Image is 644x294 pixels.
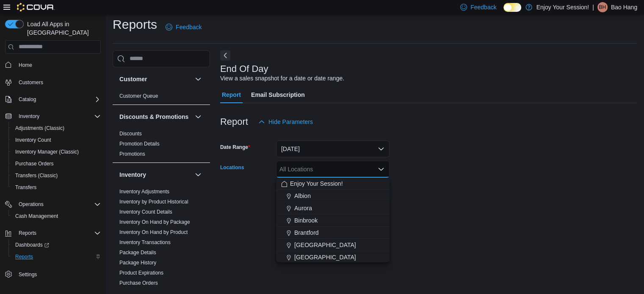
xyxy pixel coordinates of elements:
a: Adjustments (Classic) [12,123,68,133]
a: Purchase Orders [119,280,158,286]
h1: Reports [113,16,157,33]
span: Product Expirations [119,269,163,276]
span: [GEOGRAPHIC_DATA] [294,241,356,249]
button: Reports [8,251,104,263]
span: Inventory by Product Historical [119,198,188,205]
button: Catalog [15,94,39,104]
a: Home [15,60,36,70]
p: Bao Hang [611,2,637,12]
span: Transfers [15,184,36,191]
a: Customer Queue [119,93,158,99]
span: Customers [19,79,43,86]
span: Inventory On Hand by Package [119,219,190,225]
a: Promotions [119,151,145,157]
span: Package History [119,259,156,266]
button: Customer [119,75,191,83]
div: Customer [113,91,210,104]
span: Load All Apps in [GEOGRAPHIC_DATA] [24,20,101,37]
span: Customers [15,77,101,88]
span: Hide Parameters [268,118,313,126]
a: Inventory Count [12,135,55,145]
button: Customer [193,74,203,84]
span: Transfers [12,182,101,192]
a: Inventory Transactions [119,239,171,245]
button: [GEOGRAPHIC_DATA] [276,239,390,251]
span: Home [15,60,101,70]
span: Home [19,62,32,69]
span: Purchase Orders [119,280,158,286]
span: Adjustments (Classic) [12,123,101,133]
span: Inventory Count [15,137,51,143]
span: Reports [15,228,101,238]
a: Product Expirations [119,270,163,276]
span: Adjustments (Classic) [15,125,64,132]
button: Customers [2,76,104,88]
p: | [592,2,594,12]
div: Bao Hang [597,2,608,12]
div: View a sales snapshot for a date or date range. [220,74,344,83]
span: Package Details [119,249,156,256]
span: Email Subscription [251,86,305,103]
span: BH [599,2,606,12]
a: Inventory by Product Historical [119,199,188,205]
span: Catalog [19,96,36,103]
a: Inventory On Hand by Product [119,229,188,235]
a: Transfers (Classic) [12,170,61,181]
button: Reports [2,227,104,239]
button: Close list of options [378,166,384,173]
h3: Inventory [119,170,146,179]
button: Cash Management [8,210,104,222]
a: Transfers [12,182,40,192]
button: Inventory Manager (Classic) [8,146,104,158]
button: Aurora [276,202,390,214]
button: Adjustments (Classic) [8,122,104,134]
span: Promotions [119,151,145,157]
button: Inventory [15,111,43,121]
span: Reports [12,252,101,262]
span: Customer Queue [119,93,158,99]
span: Reports [19,230,36,236]
a: Discounts [119,131,142,137]
a: Purchase Orders [12,159,57,169]
span: Settings [19,271,37,278]
span: Feedback [176,23,202,31]
a: Inventory Adjustments [119,189,169,195]
button: Discounts & Promotions [193,112,203,122]
input: Dark Mode [503,3,521,12]
button: [DATE] [276,140,390,157]
span: Settings [15,269,101,279]
span: Catalog [15,94,101,104]
h3: End Of Day [220,64,268,74]
a: Promotion Details [119,141,160,147]
span: Inventory Manager (Classic) [15,148,79,155]
span: Albion [294,192,311,200]
span: Brantford [294,228,319,237]
a: Package History [119,260,156,266]
a: Inventory On Hand by Package [119,219,190,225]
span: Purchase Orders [12,159,101,169]
p: Enjoy Your Session! [536,2,589,12]
span: Operations [19,201,44,208]
button: Inventory [193,170,203,180]
label: Locations [220,164,244,171]
button: Inventory [2,110,104,122]
span: Dashboards [15,242,49,248]
button: Transfers [8,181,104,193]
h3: Discounts & Promotions [119,113,188,121]
a: Inventory Manager (Classic) [12,147,82,157]
div: Discounts & Promotions [113,129,210,162]
span: Transfers (Classic) [12,170,101,181]
button: Inventory [119,170,191,179]
button: Catalog [2,93,104,105]
button: Operations [15,199,47,209]
button: Binbrook [276,214,390,227]
button: Albion [276,190,390,202]
button: Home [2,59,104,71]
span: Cash Management [15,213,58,220]
span: Dashboards [12,240,101,250]
span: Reports [15,253,33,260]
span: Aurora [294,204,312,212]
button: Purchase Orders [8,158,104,170]
span: Cash Management [12,211,101,221]
span: Transfers (Classic) [15,172,58,179]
